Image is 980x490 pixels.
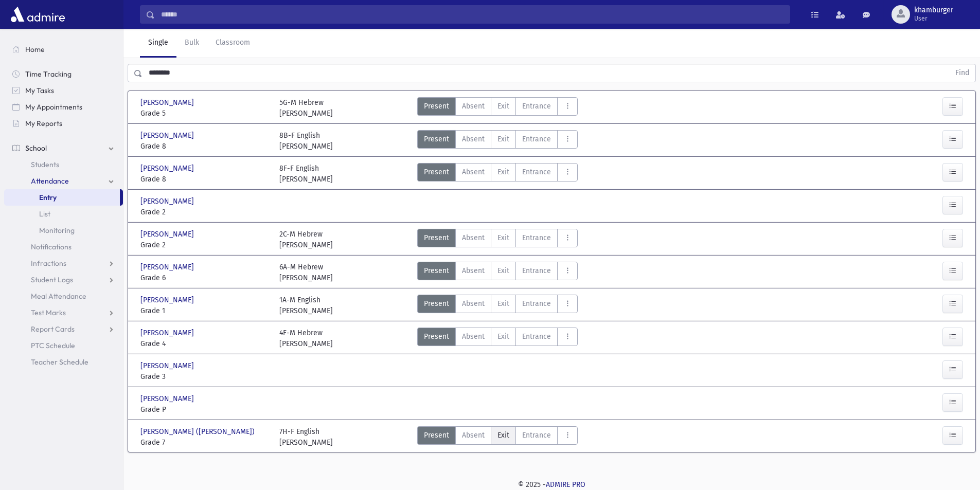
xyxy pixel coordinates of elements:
[424,265,449,276] span: Present
[140,305,269,316] span: Grade 1
[4,354,123,370] a: Teacher Schedule
[4,337,123,354] a: PTC Schedule
[522,331,551,342] span: Entrance
[424,430,449,441] span: Present
[4,255,123,271] a: Infractions
[279,295,333,316] div: 1A-M English [PERSON_NAME]
[31,160,59,169] span: Students
[140,130,196,141] span: [PERSON_NAME]
[279,229,333,250] div: 2C-M Hebrew [PERSON_NAME]
[140,404,269,415] span: Grade P
[497,265,509,276] span: Exit
[522,265,551,276] span: Entrance
[4,288,123,304] a: Meal Attendance
[417,163,578,185] div: AttTypes
[4,41,123,58] a: Home
[140,240,269,250] span: Grade 2
[4,82,123,99] a: My Tasks
[4,271,123,288] a: Student Logs
[140,29,176,58] a: Single
[497,331,509,342] span: Exit
[140,273,269,283] span: Grade 6
[31,308,66,317] span: Test Marks
[140,328,196,338] span: [PERSON_NAME]
[279,163,333,185] div: 8F-F English [PERSON_NAME]
[4,222,123,239] a: Monitoring
[522,134,551,144] span: Entrance
[31,292,86,301] span: Meal Attendance
[140,360,196,371] span: [PERSON_NAME]
[4,140,123,156] a: School
[462,430,485,441] span: Absent
[25,102,82,112] span: My Appointments
[417,328,578,349] div: AttTypes
[25,143,47,153] span: School
[31,324,75,334] span: Report Cards
[424,232,449,243] span: Present
[417,295,578,316] div: AttTypes
[279,97,333,119] div: 5G-M Hebrew [PERSON_NAME]
[424,331,449,342] span: Present
[462,298,485,309] span: Absent
[140,393,196,404] span: [PERSON_NAME]
[4,99,123,115] a: My Appointments
[522,298,551,309] span: Entrance
[497,298,509,309] span: Exit
[522,232,551,243] span: Entrance
[31,275,73,284] span: Student Logs
[417,262,578,283] div: AttTypes
[31,259,66,268] span: Infractions
[497,232,509,243] span: Exit
[4,115,123,132] a: My Reports
[497,167,509,177] span: Exit
[39,226,75,235] span: Monitoring
[140,163,196,174] span: [PERSON_NAME]
[140,437,269,448] span: Grade 7
[140,229,196,240] span: [PERSON_NAME]
[25,86,54,95] span: My Tasks
[140,338,269,349] span: Grade 4
[207,29,258,58] a: Classroom
[140,207,269,217] span: Grade 2
[424,101,449,112] span: Present
[462,101,485,112] span: Absent
[25,69,72,79] span: Time Tracking
[462,331,485,342] span: Absent
[522,101,551,112] span: Entrance
[140,108,269,119] span: Grade 5
[417,97,578,119] div: AttTypes
[914,14,953,23] span: User
[424,134,449,144] span: Present
[4,173,123,189] a: Attendance
[140,141,269,152] span: Grade 8
[279,130,333,152] div: 8B-F English [PERSON_NAME]
[155,5,790,24] input: Search
[140,196,196,207] span: [PERSON_NAME]
[522,167,551,177] span: Entrance
[4,66,123,82] a: Time Tracking
[140,262,196,273] span: [PERSON_NAME]
[176,29,207,58] a: Bulk
[8,4,67,25] img: AdmirePro
[4,156,123,173] a: Students
[417,130,578,152] div: AttTypes
[4,239,123,255] a: Notifications
[25,45,45,54] span: Home
[4,189,120,206] a: Entry
[279,328,333,349] div: 4F-M Hebrew [PERSON_NAME]
[279,426,333,448] div: 7H-F English [PERSON_NAME]
[31,341,75,350] span: PTC Schedule
[462,232,485,243] span: Absent
[462,167,485,177] span: Absent
[949,64,975,82] button: Find
[31,176,69,186] span: Attendance
[462,134,485,144] span: Absent
[914,6,953,14] span: khamburger
[140,97,196,108] span: [PERSON_NAME]
[140,426,257,437] span: [PERSON_NAME] ([PERSON_NAME])
[497,134,509,144] span: Exit
[140,479,964,490] div: © 2025 -
[4,321,123,337] a: Report Cards
[140,174,269,185] span: Grade 8
[424,298,449,309] span: Present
